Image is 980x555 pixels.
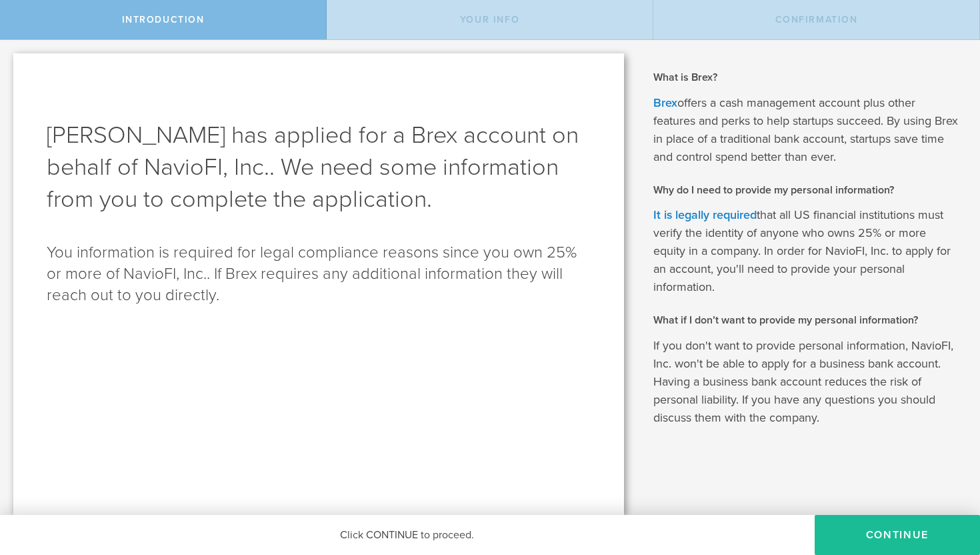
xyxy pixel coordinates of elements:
[460,14,519,25] span: Your Info
[775,14,858,25] span: Confirmation
[47,242,591,306] p: You information is required for legal compliance reasons since you own 25% or more of NavioFI, In...
[122,14,205,25] span: Introduction
[653,206,961,296] p: that all US financial institutions must verify the identity of anyone who owns 25% or more equity...
[653,94,961,166] p: offers a cash management account plus other features and perks to help startups succeed. By using...
[653,337,961,427] p: If you don't want to provide personal information, NavioFI, Inc. won't be able to apply for a bus...
[653,313,961,328] h2: What if I don’t want to provide my personal information?
[653,95,677,110] a: Brex
[653,207,757,222] a: It is legally required
[47,119,591,215] h1: [PERSON_NAME] has applied for a Brex account on behalf of NavioFI, Inc.. We need some information...
[653,70,961,85] h2: What is Brex?
[815,515,980,555] button: Continue
[653,183,961,197] h2: Why do I need to provide my personal information?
